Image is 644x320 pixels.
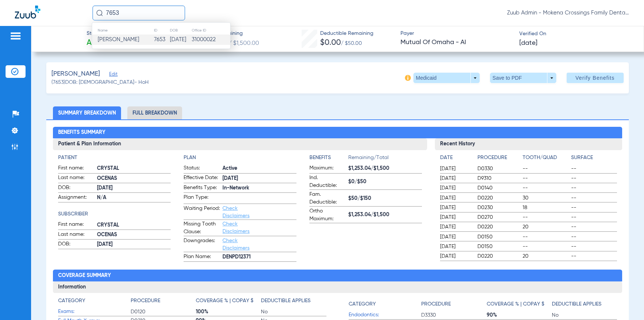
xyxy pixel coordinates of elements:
[222,253,296,261] span: DENPD12371
[222,206,249,218] a: Check Disclaimers
[507,9,629,17] span: Zuub Admin - Mokena Crossings Family Dental
[477,233,520,241] span: D0150
[261,297,326,307] app-breakdown-title: Deductible Applies
[519,39,537,48] span: [DATE]
[400,38,513,47] span: Mutual Of Omaha - AI
[349,300,376,308] h4: Category
[348,154,422,164] span: Remaining/Total
[53,127,622,139] h2: Benefits Summary
[154,34,170,45] td: 7653
[440,243,471,250] span: [DATE]
[571,194,617,202] span: --
[440,233,471,241] span: [DATE]
[154,26,170,34] th: ID
[184,154,296,162] app-breakdown-title: Plan
[421,297,486,311] app-breakdown-title: Procedure
[477,175,520,182] span: D9310
[440,194,471,202] span: [DATE]
[53,138,427,150] h3: Patient & Plan Information
[523,154,568,162] h4: Tooth/Quad
[261,297,311,305] h4: Deductible Applies
[400,30,513,37] span: Payer
[440,165,471,172] span: [DATE]
[196,308,261,316] span: 100%
[348,195,422,202] span: $50/$150
[571,184,617,192] span: --
[222,221,249,234] a: Check Disclaimers
[58,184,94,193] span: DOB:
[97,165,171,172] span: CRYSTAL
[487,300,544,308] h4: Coverage % | Copay $
[571,223,617,231] span: --
[97,175,171,182] span: OCENAS
[170,34,192,45] td: [DATE]
[571,204,617,211] span: --
[97,194,171,202] span: N/A
[552,297,617,311] app-breakdown-title: Deductible Applies
[341,41,362,46] span: / $50.00
[477,165,520,172] span: D0330
[58,154,171,162] app-breakdown-title: Patient
[87,30,113,37] span: Status
[349,311,421,319] span: Endodontics:
[97,231,171,239] span: OCENAS
[487,311,552,319] span: 90%
[170,26,192,34] th: DOB
[552,311,617,319] span: No
[184,205,220,220] span: Waiting Period:
[571,175,617,182] span: --
[567,73,624,83] button: Verify Benefits
[222,184,296,192] span: In-Network
[309,207,346,223] span: Ortho Maximum:
[552,300,601,308] h4: Deductible Applies
[58,194,94,202] span: Assignment:
[58,210,171,218] h4: Subscriber
[477,154,520,164] app-breakdown-title: Procedure
[440,223,471,231] span: [DATE]
[440,253,471,260] span: [DATE]
[571,243,617,250] span: --
[222,238,249,251] a: Check Disclaimers
[523,214,568,221] span: --
[487,297,552,311] app-breakdown-title: Coverage % | Copay $
[349,297,421,311] app-breakdown-title: Category
[435,138,622,150] h3: Recent History
[477,154,520,162] h4: Procedure
[523,175,568,182] span: --
[440,154,471,164] app-breakdown-title: Date
[523,253,568,260] span: 20
[440,175,471,182] span: [DATE]
[309,154,348,164] app-breakdown-title: Benefits
[523,194,568,202] span: 30
[523,154,568,164] app-breakdown-title: Tooth/Quad
[97,241,171,248] span: [DATE]
[405,75,411,81] img: info-icon
[477,214,520,221] span: D0270
[571,253,617,260] span: --
[519,30,632,38] span: Verified On
[309,164,346,173] span: Maximum:
[440,184,471,192] span: [DATE]
[93,6,185,20] input: Search for patients
[440,204,471,211] span: [DATE]
[222,175,296,182] span: [DATE]
[97,221,171,229] span: CRYSTAL
[320,39,341,47] span: $0.00
[523,184,568,192] span: --
[571,154,617,164] app-breakdown-title: Surface
[261,308,326,316] span: No
[320,30,373,37] span: Deductible Remaining
[58,221,94,230] span: First name:
[92,26,154,34] th: Name
[421,311,486,319] span: D3330
[58,297,131,307] app-breakdown-title: Category
[413,73,480,83] button: Medicaid
[477,194,520,202] span: D0220
[477,223,520,231] span: D0220
[523,243,568,250] span: --
[58,297,85,305] h4: Category
[523,233,568,241] span: --
[440,154,471,162] h4: Date
[98,37,139,42] span: [PERSON_NAME]
[477,253,520,260] span: D0220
